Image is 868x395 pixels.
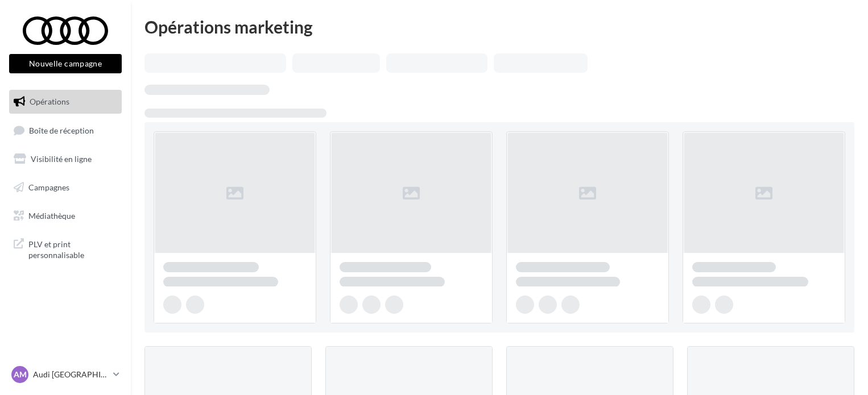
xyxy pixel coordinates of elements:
a: Visibilité en ligne [7,147,124,171]
a: Boîte de réception [7,118,124,143]
span: Boîte de réception [29,125,94,135]
div: Opérations marketing [144,18,854,35]
span: Campagnes [28,182,69,192]
a: Opérations [7,90,124,114]
a: Médiathèque [7,204,124,228]
span: Opérations [30,97,69,106]
button: Nouvelle campagne [9,54,122,73]
span: PLV et print personnalisable [28,236,117,261]
span: AM [14,369,27,380]
a: AM Audi [GEOGRAPHIC_DATA][PERSON_NAME] [9,364,122,385]
a: PLV et print personnalisable [7,232,124,265]
p: Audi [GEOGRAPHIC_DATA][PERSON_NAME] [33,369,109,380]
span: Visibilité en ligne [31,154,92,164]
span: Médiathèque [28,210,75,220]
a: Campagnes [7,176,124,199]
